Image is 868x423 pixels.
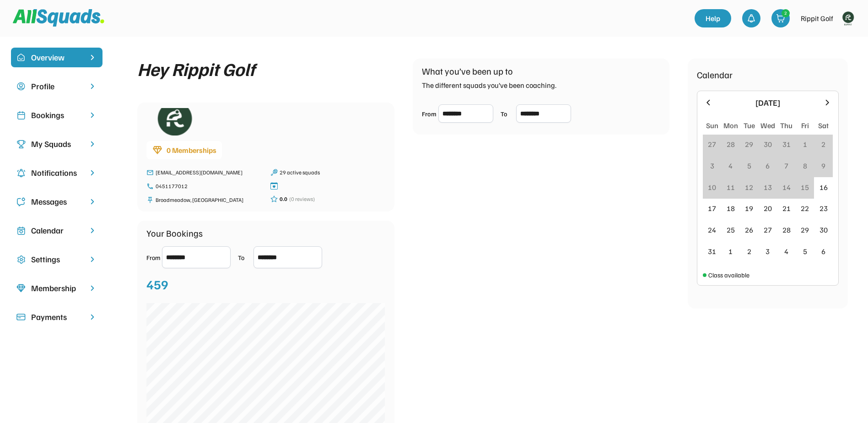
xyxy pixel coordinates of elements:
[780,120,793,131] div: Thu
[16,111,26,120] img: Icon%20copy%202.svg
[422,109,437,119] div: From
[766,160,770,171] div: 6
[88,168,97,177] img: chevron-right.svg
[801,13,833,24] div: Rippit Golf
[710,160,714,171] div: 3
[821,139,825,150] div: 2
[839,9,857,27] img: Rippitlogov2_green.png
[766,246,770,257] div: 3
[16,168,26,178] img: Icon%20copy%204.svg
[801,182,809,193] div: 15
[708,224,716,235] div: 24
[289,195,315,203] div: (0 reviews)
[727,203,735,214] div: 18
[16,82,26,91] img: user-circle.svg
[501,109,514,119] div: To
[782,139,791,150] div: 31
[727,139,735,150] div: 28
[728,160,733,171] div: 4
[146,108,201,136] img: Rippitlogov2_green.png
[727,182,735,193] div: 11
[728,246,733,257] div: 1
[818,120,829,131] div: Sat
[708,182,716,193] div: 10
[819,224,828,235] div: 30
[88,111,97,119] img: chevron-right.svg
[784,160,788,171] div: 7
[88,82,97,91] img: chevron-right.svg
[31,80,82,92] div: Profile
[744,120,755,131] div: Tue
[784,246,788,257] div: 4
[723,120,738,131] div: Mon
[88,226,97,235] img: chevron-right.svg
[280,195,287,203] div: 0.0
[16,197,26,206] img: Icon%20copy%205.svg
[88,284,97,293] img: chevron-right.svg
[764,182,772,193] div: 13
[88,197,97,206] img: chevron-right.svg
[745,203,753,214] div: 19
[88,140,97,148] img: chevron-right.svg
[819,203,828,214] div: 23
[706,120,718,131] div: Sun
[13,9,104,27] img: Squad%20Logo.svg
[718,97,817,109] div: [DATE]
[801,120,809,131] div: Fri
[31,224,82,237] div: Calendar
[782,10,789,16] div: 2
[745,182,753,193] div: 12
[156,168,261,177] div: [EMAIL_ADDRESS][DOMAIN_NAME]
[146,253,160,262] div: From
[776,14,785,23] img: shopping-cart-01%20%281%29.svg
[16,53,26,62] img: home-smile.svg
[31,51,82,64] div: Overview
[16,226,26,235] img: Icon%20copy%207.svg
[31,253,82,266] div: Settings
[156,196,261,204] div: Broadmeadow, [GEOGRAPHIC_DATA]
[764,203,772,214] div: 20
[697,68,733,81] div: Calendar
[88,313,97,321] img: chevron-right.svg
[137,59,255,79] div: Hey Rippit Golf
[708,139,716,150] div: 27
[156,182,261,190] div: 0451177012
[708,246,716,257] div: 31
[708,203,716,214] div: 17
[146,275,168,294] div: 459
[727,224,735,235] div: 25
[747,246,751,257] div: 2
[31,195,82,208] div: Messages
[782,224,791,235] div: 28
[821,160,825,171] div: 9
[16,313,26,322] img: Icon%20%2815%29.svg
[801,203,809,214] div: 22
[280,168,385,177] div: 29 active squads
[16,255,26,264] img: Icon%20copy%2016.svg
[88,255,97,264] img: chevron-right.svg
[695,9,731,27] a: Help
[803,139,807,150] div: 1
[819,182,828,193] div: 16
[16,284,26,293] img: Icon%20copy%208.svg
[167,145,216,156] div: 0 Memberships
[422,80,556,91] div: The different squads you’ve been coaching.
[708,270,749,280] div: Class available
[760,120,775,131] div: Wed
[88,53,97,62] img: chevron-right%20copy%203.svg
[422,64,513,78] div: What you’ve been up to
[782,203,791,214] div: 21
[31,167,82,179] div: Notifications
[821,246,825,257] div: 6
[782,182,791,193] div: 14
[803,160,807,171] div: 8
[764,139,772,150] div: 30
[803,246,807,257] div: 5
[747,14,756,23] img: bell-03%20%281%29.svg
[31,311,82,323] div: Payments
[238,253,252,262] div: To
[745,224,753,235] div: 26
[16,140,26,149] img: Icon%20copy%203.svg
[745,139,753,150] div: 29
[747,160,751,171] div: 5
